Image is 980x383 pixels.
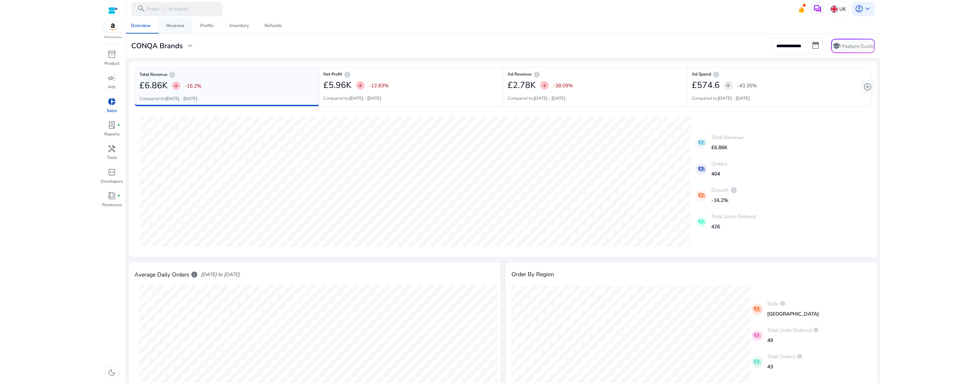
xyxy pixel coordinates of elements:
[863,5,872,13] span: keyboard_arrow_down
[692,80,720,91] h2: £574.6
[108,97,116,106] span: donut_small
[508,80,536,91] h2: £2.78K
[711,223,756,230] p: 426
[842,43,874,50] p: Feature Guide
[508,74,683,75] h6: Ad Revenue
[692,95,750,102] p: Compared to:
[696,137,707,149] mat-icon: payments
[107,155,117,161] p: Tools
[813,327,819,333] span: info
[767,300,819,307] p: State
[108,168,116,177] span: code_blocks
[767,326,819,334] p: Total Units Ordered
[369,82,389,89] p: -12.83%
[542,82,548,88] span: arrow_downward
[165,96,197,102] b: [DATE] - [DATE]
[166,23,185,28] div: Revenue
[100,96,123,120] a: donut_smallSales
[100,190,123,214] a: book_4fiber_manual_recordResources
[104,61,120,67] p: Product
[173,83,179,89] span: arrow_downward
[135,271,198,278] h4: Average Daily Orders
[201,271,240,278] span: [DATE] to [DATE]
[696,190,707,201] mat-icon: payments
[100,120,123,143] a: lab_profilefiber_manual_recordReports
[863,83,872,91] span: add_circle
[357,82,363,88] span: arrow_downward
[839,3,846,15] p: UK
[711,160,727,167] p: Orders
[767,336,819,344] p: 49
[696,216,707,228] mat-icon: payments
[191,271,198,278] span: info
[692,74,867,75] h6: Ad Spend
[107,108,117,114] p: Sales
[229,23,249,28] div: Inventory
[323,74,498,75] h6: Net Profit
[101,178,123,185] p: Developers
[139,80,168,91] h2: £6.86K
[718,95,750,101] b: [DATE] - [DATE]
[139,74,314,76] h6: Total Revenue
[169,71,176,78] span: info
[711,186,737,194] p: Growth
[100,49,123,72] a: inventory_2Product
[186,42,194,50] span: expand_more
[780,301,786,307] span: info
[711,144,743,151] p: £6.86K
[102,202,122,208] p: Resources
[752,356,763,368] mat-icon: payments
[767,310,819,318] p: [GEOGRAPHIC_DATA]
[323,80,352,91] h2: £5.96K
[100,167,123,190] a: code_blocksDevelopers
[103,21,123,32] img: amazon.svg
[832,42,841,50] span: school
[711,196,737,204] p: -16.2%
[860,80,875,94] button: add_circle
[511,271,554,278] h4: Order By Region
[534,95,565,101] b: [DATE] - [DATE]
[108,50,116,59] span: inventory_2
[100,72,123,96] a: campaignAds
[185,82,201,90] p: -16.2%
[730,187,737,194] span: info
[725,82,731,88] span: arrow_downward
[349,95,381,101] b: [DATE] - [DATE]
[108,191,116,200] span: book_4
[553,82,573,89] p: -38.09%
[108,368,116,377] span: dark_mode
[200,23,214,28] div: Profits
[797,354,803,360] span: info
[711,170,727,177] p: 404
[855,5,863,13] span: account_circle
[831,6,838,13] img: uk.svg
[752,304,763,315] mat-icon: payments
[713,71,720,78] span: info
[108,74,116,82] span: campaign
[117,124,120,127] span: fiber_manual_record
[831,39,875,53] button: schoolFeature Guide
[117,194,120,197] span: fiber_manual_record
[344,71,351,78] span: info
[139,96,197,102] p: Compared to:
[696,163,707,175] mat-icon: payments
[508,95,565,102] p: Compared to:
[108,84,116,91] p: Ads
[147,5,189,13] p: Press to search
[108,145,116,153] span: handyman
[737,82,757,89] p: -43.35%
[104,131,120,138] p: Reports
[264,23,282,28] div: Refunds
[108,121,116,129] span: lab_profile
[533,71,540,78] span: info
[711,134,743,141] p: Total Revenue
[752,330,763,341] mat-icon: payments
[137,5,146,13] span: search
[711,213,756,220] p: Total Units Ordered
[131,42,183,50] h3: CONQA Brands
[767,353,803,360] p: Total Orders
[767,363,803,370] p: 43
[100,143,123,166] a: handymanTools
[161,5,167,13] span: /
[323,95,381,102] p: Compared to:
